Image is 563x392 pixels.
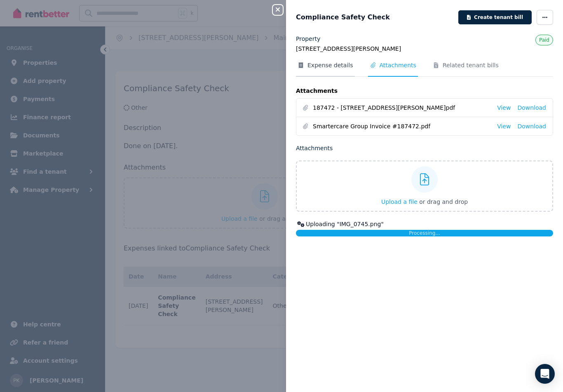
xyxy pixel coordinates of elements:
[497,122,511,130] a: View
[517,122,546,130] a: Download
[296,61,553,77] nav: Tabs
[458,10,532,24] button: Create tenant bill
[380,61,416,69] span: Attachments
[296,87,553,95] p: Attachments
[535,364,555,384] div: Open Intercom Messenger
[409,230,440,236] span: Processing...
[296,12,390,22] span: Compliance Safety Check
[381,198,418,205] span: Upload a file
[313,104,490,112] span: 187472 - [STREET_ADDRESS][PERSON_NAME]pdf
[296,45,553,53] legend: [STREET_ADDRESS][PERSON_NAME]
[497,104,511,112] a: View
[296,144,553,152] p: Attachments
[307,61,353,69] span: Expense details
[419,198,468,205] span: or drag and drop
[539,37,549,43] span: Paid
[517,104,546,112] a: Download
[296,35,320,43] label: Property
[296,220,553,228] div: Uploading " IMG_0745.png "
[443,61,499,69] span: Related tenant bills
[313,122,490,130] span: Smartercare Group Invoice #187472.pdf
[381,198,468,206] button: Upload a file or drag and drop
